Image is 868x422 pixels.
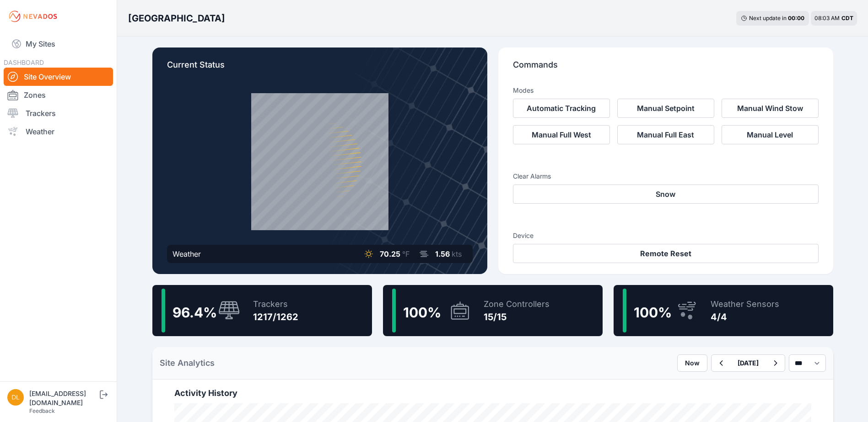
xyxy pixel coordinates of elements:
[435,249,450,258] span: 1.56
[711,311,779,323] div: 4/4
[380,249,400,258] span: 70.25
[4,33,113,55] a: My Sites
[677,354,707,372] button: Now
[634,304,672,321] span: 100 %
[4,122,113,141] a: Weather
[788,15,804,22] div: 00 : 00
[128,12,225,25] h3: [GEOGRAPHIC_DATA]
[452,249,462,258] span: kts
[128,6,225,30] nav: Breadcrumb
[513,125,610,144] button: Manual Full West
[4,86,113,104] a: Zones
[29,389,98,407] div: [EMAIL_ADDRESS][DOMAIN_NAME]
[513,99,610,118] button: Automatic Tracking
[513,185,819,204] button: Snow
[722,99,819,118] button: Manual Wind Stow
[4,68,113,86] a: Site Overview
[841,15,853,21] span: CDT
[513,172,819,181] h3: Clear Alarms
[383,285,603,336] a: 100%Zone Controllers15/15
[614,285,833,336] a: 100%Weather Sensors4/4
[167,58,473,79] p: Current Status
[253,298,298,311] div: Trackers
[513,58,819,79] p: Commands
[402,249,410,258] span: °F
[711,298,779,311] div: Weather Sensors
[7,9,59,24] img: Nevados
[403,304,441,321] span: 100 %
[253,311,298,323] div: 1217/1262
[174,387,811,400] h2: Activity History
[29,407,55,414] a: Feedback
[513,244,819,263] button: Remote Reset
[4,104,113,122] a: Trackers
[617,99,714,118] button: Manual Setpoint
[513,231,819,240] h3: Device
[617,125,714,144] button: Manual Full East
[730,355,766,371] button: [DATE]
[513,86,534,95] h3: Modes
[173,304,217,321] span: 96.4 %
[722,125,819,144] button: Manual Level
[484,311,550,323] div: 15/15
[160,357,215,369] h2: Site Analytics
[4,58,44,66] span: DASHBOARD
[484,298,550,311] div: Zone Controllers
[814,15,840,21] span: 08:03 AM
[173,248,201,259] div: Weather
[152,285,372,336] a: 96.4%Trackers1217/1262
[749,15,787,21] span: Next update in
[7,389,24,406] img: dlay@prim.com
